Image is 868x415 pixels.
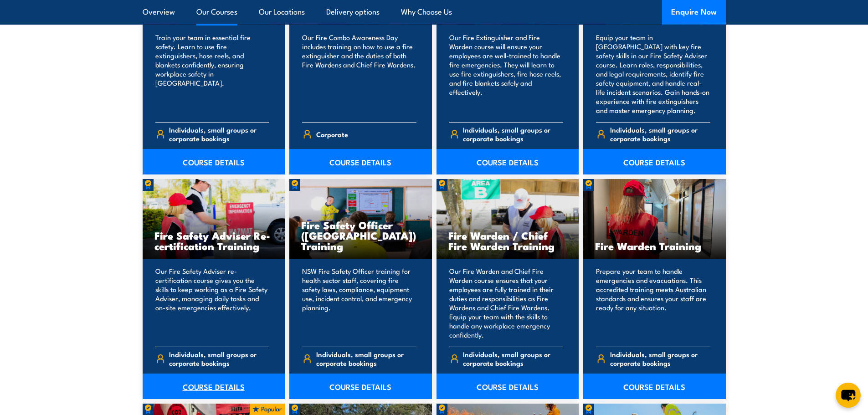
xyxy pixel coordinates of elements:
span: Individuals, small groups or corporate bookings [316,350,416,367]
span: Individuals, small groups or corporate bookings [463,350,563,367]
span: Individuals, small groups or corporate bookings [610,350,710,367]
p: Our Fire Warden and Chief Fire Warden course ensures that your employees are fully trained in the... [449,266,564,339]
span: Individuals, small groups or corporate bookings [463,125,563,143]
p: Our Fire Extinguisher and Fire Warden course will ensure your employees are well-trained to handl... [449,33,564,115]
p: Prepare your team to handle emergencies and evacuations. This accredited training meets Australia... [596,266,710,339]
a: COURSE DETAILS [289,149,432,174]
h3: Fire Safety Adviser Re-certification Training [154,230,273,251]
a: COURSE DETAILS [437,374,579,399]
p: Our Fire Safety Adviser re-certification course gives you the skills to keep working as a Fire Sa... [155,266,270,339]
p: Our Fire Combo Awareness Day includes training on how to use a fire extinguisher and the duties o... [302,33,416,115]
span: Individuals, small groups or corporate bookings [169,125,269,143]
p: Train your team in essential fire safety. Learn to use fire extinguishers, hose reels, and blanke... [155,33,270,115]
h3: Fire Warden / Chief Fire Warden Training [448,230,567,251]
a: COURSE DETAILS [143,374,285,399]
h3: Fire Warden Training [595,241,714,251]
span: Corporate [316,127,348,141]
a: COURSE DETAILS [437,149,579,174]
h3: Fire Safety Officer ([GEOGRAPHIC_DATA]) Training [301,220,420,251]
button: chat-button [836,383,861,408]
p: NSW Fire Safety Officer training for health sector staff, covering fire safety laws, compliance, ... [302,266,416,339]
a: COURSE DETAILS [583,149,726,174]
a: COURSE DETAILS [289,374,432,399]
a: COURSE DETAILS [143,149,285,174]
p: Equip your team in [GEOGRAPHIC_DATA] with key fire safety skills in our Fire Safety Adviser cours... [596,33,710,115]
span: Individuals, small groups or corporate bookings [169,350,269,367]
a: COURSE DETAILS [583,374,726,399]
span: Individuals, small groups or corporate bookings [610,125,710,143]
